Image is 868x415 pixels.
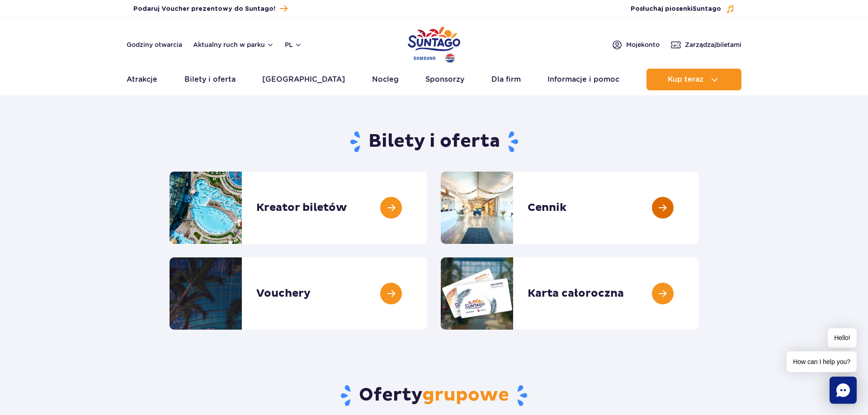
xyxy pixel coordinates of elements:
a: Podaruj Voucher prezentowy do Suntago! [133,3,288,15]
span: grupowe [422,384,509,406]
a: Mojekonto [612,39,660,50]
h2: Oferty [170,384,699,407]
h1: Bilety i oferta [170,130,699,154]
span: Zarządzaj biletami [685,40,741,49]
span: Suntago [693,6,721,12]
span: Moje konto [626,40,660,49]
a: Informacje i pomoc [547,69,619,90]
span: Kup teraz [668,75,703,84]
div: Chat [830,377,857,404]
span: How can I help you? [787,351,857,372]
button: Posłuchaj piosenkiSuntago [631,5,735,14]
a: Park of Poland [408,23,460,64]
a: Godziny otwarcia [127,40,182,49]
span: Posłuchaj piosenki [631,5,721,14]
a: Atrakcje [127,69,157,90]
span: Hello! [828,328,857,348]
span: Podaruj Voucher prezentowy do Suntago! [133,5,275,14]
button: Aktualny ruch w parku [193,41,274,48]
button: Kup teraz [646,69,741,90]
a: Bilety i oferta [184,69,236,90]
a: [GEOGRAPHIC_DATA] [262,69,345,90]
a: Zarządzajbiletami [670,39,741,50]
a: Sponsorzy [425,69,464,90]
a: Nocleg [372,69,399,90]
a: Dla firm [491,69,521,90]
button: pl [285,40,302,49]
